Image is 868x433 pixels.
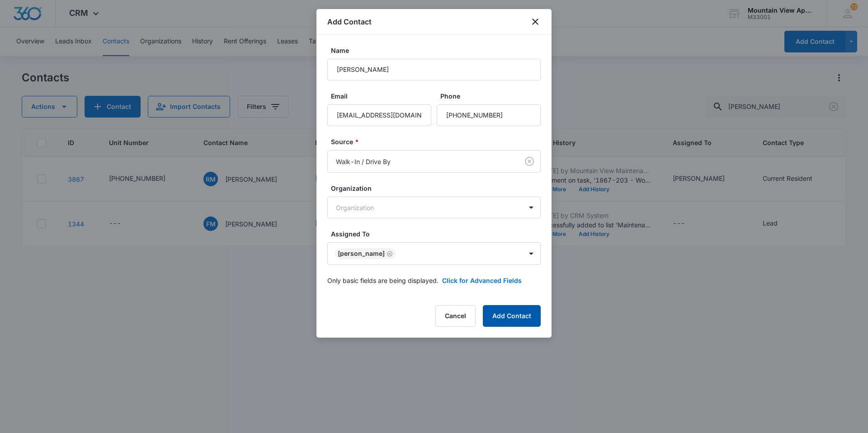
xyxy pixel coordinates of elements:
div: [PERSON_NAME] [338,250,385,257]
button: Cancel [435,305,476,327]
button: close [530,16,541,27]
button: Add Contact [483,305,541,327]
button: Click for Advanced Fields [442,276,522,285]
button: Clear [522,154,537,169]
label: Assigned To [331,229,544,239]
input: Phone [437,104,541,126]
input: Name [327,59,541,80]
label: Email [331,91,435,101]
h1: Add Contact [327,16,372,27]
label: Organization [331,184,544,193]
input: Email [327,104,431,126]
label: Name [331,46,544,55]
label: Phone [440,91,544,101]
p: Only basic fields are being displayed. [327,276,439,285]
div: Remove Kaitlyn Mendoza [385,250,393,257]
label: Source [331,137,544,146]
